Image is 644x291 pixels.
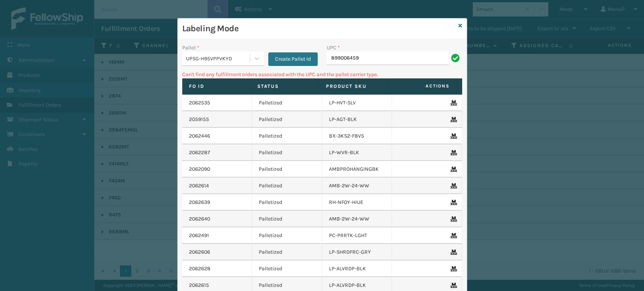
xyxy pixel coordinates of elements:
div: UPSG-H95VPPVKYD [186,55,251,63]
i: Remove From Pallet [450,183,455,188]
i: Remove From Pallet [450,150,455,155]
a: 2062640 [189,215,210,223]
td: LP-SHRDFRC-GRY [322,244,392,260]
td: BX-3KS2-F8V5 [322,128,392,144]
i: Remove From Pallet [450,216,455,222]
a: 2062606 [189,248,210,256]
label: UPC [327,44,340,52]
i: Remove From Pallet [450,100,455,106]
td: LP-ALVRDP-BLK [322,260,392,277]
a: 2062090 [189,165,210,173]
a: 2062615 [189,282,209,289]
td: Palletized [252,211,322,227]
i: Remove From Pallet [450,266,455,271]
i: Remove From Pallet [450,283,455,288]
td: Palletized [252,244,322,260]
a: 2062628 [189,265,211,273]
a: 2062287 [189,149,210,156]
td: Palletized [252,178,322,194]
td: Palletized [252,128,322,144]
td: Palletized [252,95,322,111]
label: Product SKU [326,83,381,90]
i: Remove From Pallet [450,117,455,122]
td: RH-NF0Y-HIUE [322,194,392,211]
i: Remove From Pallet [450,200,455,205]
i: Remove From Pallet [450,167,455,172]
td: Palletized [252,194,322,211]
a: 2062491 [189,232,209,239]
p: Can't find any fulfillment orders associated with the UPC and the pallet carrier type. [182,70,462,78]
td: AMB-2W-24-WW [322,211,392,227]
a: 2059155 [189,116,209,123]
td: LP-HVT-SLV [322,95,392,111]
i: Remove From Pallet [450,233,455,238]
a: 2062614 [189,182,209,190]
a: 2062446 [189,132,210,140]
span: Actions [390,80,454,92]
label: Fo Id [189,83,244,90]
td: Palletized [252,260,322,277]
td: Palletized [252,161,322,178]
label: Pallet [182,44,199,52]
td: AMB-2W-24-WW [322,178,392,194]
button: Create Pallet Id [268,52,318,66]
td: Palletized [252,144,322,161]
a: 2062535 [189,99,210,107]
td: PC-PRRTK-LGHT [322,227,392,244]
td: Palletized [252,227,322,244]
label: Status [257,83,312,90]
td: LP-AGT-BLK [322,111,392,128]
td: Palletized [252,111,322,128]
i: Remove From Pallet [450,133,455,139]
td: AMBPROHANGINGBK [322,161,392,178]
h3: Labeling Mode [182,23,455,34]
td: LP-WVR-BLK [322,144,392,161]
a: 2062639 [189,199,210,206]
i: Remove From Pallet [450,250,455,255]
